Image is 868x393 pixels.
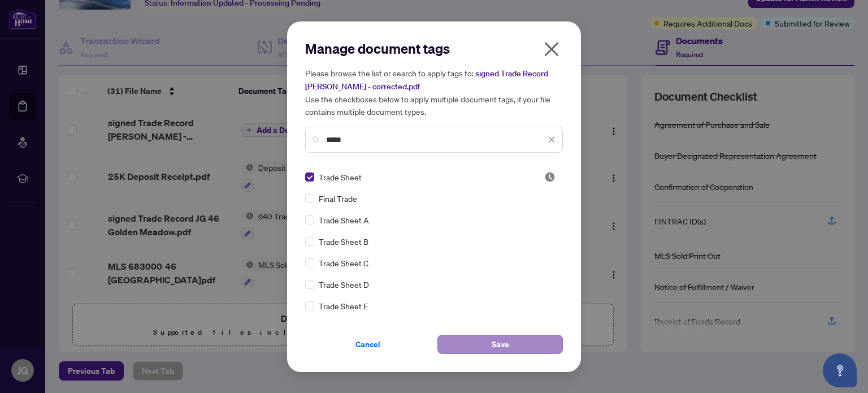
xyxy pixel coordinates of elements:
button: Save [437,335,563,354]
img: status [544,171,555,183]
span: Save [492,335,509,353]
span: Trade Sheet B [319,235,368,248]
span: Cancel [355,335,380,353]
span: close [548,136,555,144]
button: Open asap [823,353,857,387]
span: Trade Sheet C [319,257,368,269]
span: Final Trade [319,192,357,205]
h2: Manage document tags [305,40,563,58]
span: Trade Sheet D [319,278,369,291]
h5: Please browse the list or search to apply tags to: Use the checkboxes below to apply multiple doc... [305,67,563,118]
span: Trade Sheet A [319,214,369,226]
span: Trade Sheet E [319,300,368,312]
span: Trade Sheet [319,171,362,183]
span: close [542,40,561,58]
span: Pending Review [544,171,555,183]
button: Cancel [305,335,431,354]
span: signed Trade Record [PERSON_NAME] - corrected.pdf [305,68,548,92]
